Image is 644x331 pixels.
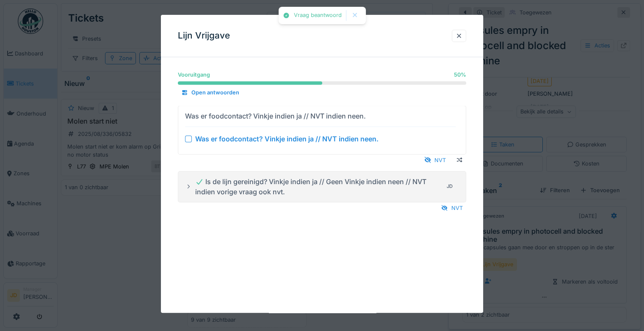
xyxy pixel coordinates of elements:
[178,30,230,41] h3: Lijn Vrijgave
[178,81,466,85] progress: 50 %
[421,154,449,166] div: NVT
[178,87,243,99] div: Open antwoorden
[438,202,466,214] div: NVT
[195,177,440,197] div: Is de lijn gereinigd? Vinkje indien ja // Geen Vinkje indien neen // NVT indien vorige vraag ook ...
[195,134,379,144] div: Was er foodcontact? Vinkje indien ja // NVT indien neen.
[294,12,342,19] div: Vraag beantwoord
[444,181,456,193] div: JD
[182,109,462,151] summary: Was er foodcontact? Vinkje indien ja // NVT indien neen. Was er foodcontact? Vinkje indien ja // ...
[182,175,462,199] summary: Is de lijn gereinigd? Vinkje indien ja // Geen Vinkje indien neen // NVT indien vorige vraag ook ...
[185,111,366,121] div: Was er foodcontact? Vinkje indien ja // NVT indien neen.
[454,71,466,79] div: 50 %
[178,71,210,79] div: Vooruitgang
